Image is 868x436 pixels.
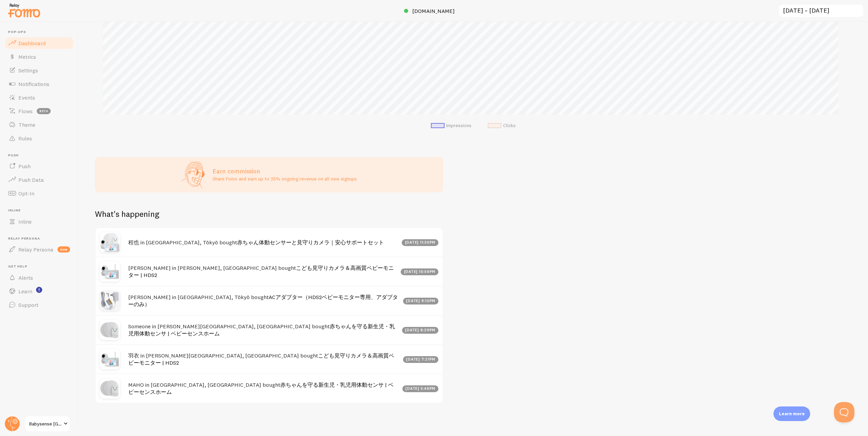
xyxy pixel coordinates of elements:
[4,64,74,77] a: Settings
[8,30,74,34] span: Pop-ups
[18,163,31,170] span: Push
[128,352,394,366] a: こども見守りカメラ＆高画質ベビーモニター | HDS2
[4,36,74,50] a: Dashboard
[128,264,397,278] h4: [PERSON_NAME] in [PERSON_NAME], [GEOGRAPHIC_DATA] bought
[18,67,38,74] span: Settings
[403,356,439,363] div: [DATE] 7:21pm
[4,243,74,256] a: Relay Persona new
[128,381,398,395] h4: MAHO in [GEOGRAPHIC_DATA], [GEOGRAPHIC_DATA] bought
[237,239,384,246] a: 赤ちゃん体動センサーと見守りカメラ｜安心サポートセット
[18,81,49,87] span: Notifications
[57,246,70,252] span: new
[773,406,810,421] div: Learn more
[128,323,398,337] h4: Someone in [PERSON_NAME][GEOGRAPHIC_DATA], [GEOGRAPHIC_DATA] bought
[128,381,394,395] a: 赤ちゃんを守る新生児・乳児用体動センサ | ベビーセンスホーム
[37,108,51,114] span: beta
[18,53,36,60] span: Metrics
[4,91,74,104] a: Events
[7,2,41,19] img: fomo-relay-logo-orange.svg
[128,323,395,337] a: 赤ちゃんを守る新生児・乳児用体動センサ | ベビーセンスホーム
[18,288,32,295] span: Learn
[401,268,438,275] div: [DATE] 10:56pm
[95,209,159,219] h2: What's happening
[18,94,35,101] span: Events
[213,175,357,182] p: Share Fomo and earn up to 25% ongoing revenue on all new signups
[4,50,74,64] a: Metrics
[403,298,439,304] div: [DATE] 9:12pm
[4,132,74,145] a: Rules
[488,123,516,129] li: Clicks
[4,159,74,173] a: Push
[8,264,74,269] span: Get Help
[779,411,805,417] p: Learn more
[402,327,439,334] div: [DATE] 8:29pm
[18,121,35,128] span: Theme
[4,284,74,298] a: Learn
[213,167,357,175] h3: Earn commission
[834,402,854,422] iframe: Help Scout Beacon - Open
[402,385,439,392] div: [DATE] 5:46pm
[18,274,33,281] span: Alerts
[402,239,438,246] div: [DATE] 11:30pm
[4,104,74,118] a: Flows beta
[431,123,471,129] li: Impressions
[18,301,38,308] span: Support
[8,208,74,213] span: Inline
[128,294,399,308] h4: [PERSON_NAME] in [GEOGRAPHIC_DATA], Tōkyō bought
[18,246,53,253] span: Relay Persona
[128,239,398,246] h4: 程也 in [GEOGRAPHIC_DATA], Tōkyō bought
[128,352,399,366] h4: 羽衣 in [PERSON_NAME][GEOGRAPHIC_DATA], [GEOGRAPHIC_DATA] bought
[4,77,74,91] a: Notifications
[24,416,70,432] a: Babysense [GEOGRAPHIC_DATA]
[4,298,74,312] a: Support
[8,153,74,158] span: Push
[4,187,74,200] a: Opt-In
[128,264,394,278] a: こども見守りカメラ＆高画質ベビーモニター | HDS2
[18,108,33,115] span: Flows
[4,173,74,187] a: Push Data
[4,271,74,284] a: Alerts
[18,135,32,142] span: Rules
[29,420,62,428] span: Babysense [GEOGRAPHIC_DATA]
[18,176,44,183] span: Push Data
[36,287,42,293] svg: <p>Watch New Feature Tutorials!</p>
[128,294,398,308] a: ACアダプター（HDS2ベビーモニター専用、アダプターのみ）
[4,215,74,228] a: Inline
[18,218,32,225] span: Inline
[4,118,74,132] a: Theme
[8,237,74,241] span: Relay Persona
[18,190,34,197] span: Opt-In
[18,40,46,47] span: Dashboard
